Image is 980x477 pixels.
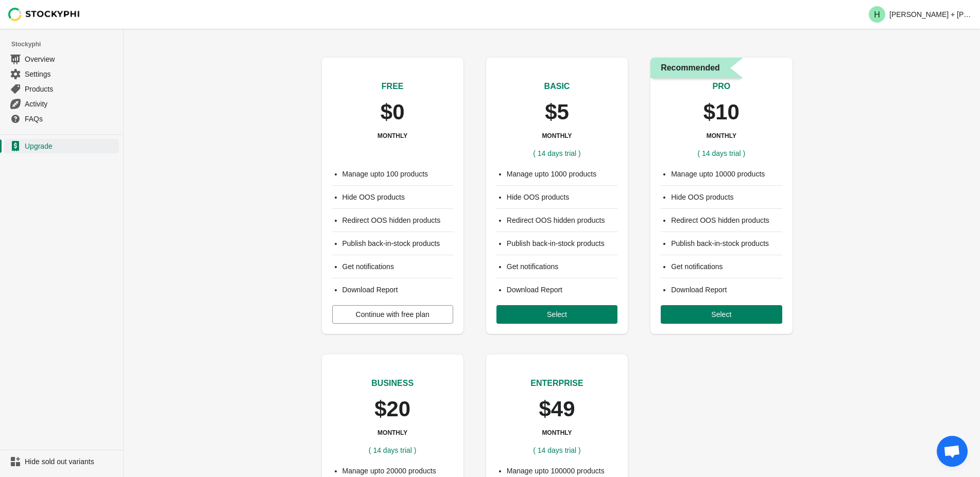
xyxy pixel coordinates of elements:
[712,82,730,91] span: PRO
[865,4,976,25] button: Avatar with initials H[PERSON_NAME] + [PERSON_NAME]
[25,69,117,79] span: Settings
[671,238,782,249] li: Publish back-in-stock products
[671,169,782,179] li: Manage upto 10000 products
[342,285,453,295] li: Download Report
[496,305,617,324] button: Select
[4,454,119,469] a: Hide sold out variants
[507,285,617,295] li: Download Report
[874,10,880,19] text: H
[4,51,119,66] a: Overview
[542,132,572,140] h3: MONTHLY
[533,446,581,454] span: ( 14 days trial )
[507,261,617,272] li: Get notifications
[661,62,720,74] span: Recommended
[707,132,736,140] h3: MONTHLY
[542,429,572,437] h3: MONTHLY
[545,101,569,123] p: $5
[342,169,453,179] li: Manage upto 100 products
[507,215,617,225] li: Redirect OOS hidden products
[507,466,617,476] li: Manage upto 100000 products
[342,215,453,225] li: Redirect OOS hidden products
[377,132,407,140] h3: MONTHLY
[544,82,570,91] span: BASIC
[533,149,581,157] span: ( 14 days trial )
[703,101,740,123] p: $10
[371,379,414,387] span: BUSINESS
[547,310,567,319] span: Select
[342,238,453,249] li: Publish back-in-stock products
[342,261,453,272] li: Get notifications
[4,111,119,126] a: FAQs
[507,192,617,202] li: Hide OOS products
[698,149,746,157] span: ( 14 days trial )
[25,456,117,467] span: Hide sold out variants
[671,192,782,202] li: Hide OOS products
[671,215,782,225] li: Redirect OOS hidden products
[4,96,119,111] a: Activity
[711,310,731,319] span: Select
[8,8,80,21] img: Stockyphi
[671,261,782,272] li: Get notifications
[377,429,407,437] h3: MONTHLY
[507,169,617,179] li: Manage upto 1000 products
[25,114,117,124] span: FAQs
[869,6,885,23] span: Avatar with initials H
[937,436,968,467] div: Open chat
[369,446,417,454] span: ( 14 days trial )
[661,305,782,324] button: Select
[539,398,575,420] p: $49
[332,305,453,324] button: Continue with free plan
[25,84,117,94] span: Products
[25,99,117,109] span: Activity
[374,398,410,420] p: $20
[889,10,972,19] p: [PERSON_NAME] + [PERSON_NAME]
[4,139,119,153] a: Upgrade
[671,285,782,295] li: Download Report
[507,238,617,249] li: Publish back-in-stock products
[4,66,119,81] a: Settings
[342,466,453,476] li: Manage upto 20000 products
[342,192,453,202] li: Hide OOS products
[4,81,119,96] a: Products
[381,101,405,123] p: $0
[25,54,117,64] span: Overview
[25,141,117,151] span: Upgrade
[382,82,404,91] span: FREE
[530,379,583,387] span: ENTERPRISE
[11,39,123,49] span: Stockyphi
[356,310,429,319] span: Continue with free plan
